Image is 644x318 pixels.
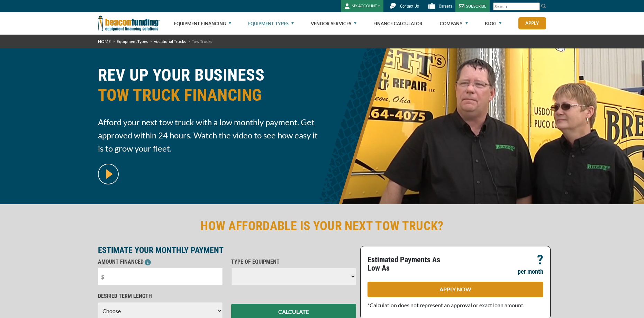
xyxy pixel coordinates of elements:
[311,12,356,35] a: Vendor Services
[368,282,543,297] a: APPLY NOW
[98,85,318,105] span: TOW TRUCK FINANCING
[154,39,186,44] a: Vocational Trucks
[439,4,452,9] span: Careers
[98,292,223,300] p: DESIRED TERM LENGTH
[440,12,468,35] a: Company
[373,12,423,35] a: Finance Calculator
[518,267,543,276] p: per month
[368,256,451,272] p: Estimated Payments As Low As
[192,39,212,44] span: Tow Trucks
[231,258,356,266] p: TYPE OF EQUIPMENT
[98,12,160,35] img: Beacon Funding Corporation logo
[98,116,318,155] span: Afford your next tow truck with a low monthly payment. Get approved within 24 hours. Watch the vi...
[533,4,538,9] a: Clear search text
[493,2,540,10] input: Search
[98,39,111,44] a: HOME
[541,3,546,9] img: Search
[485,12,501,35] a: Blog
[174,12,231,35] a: Equipment Financing
[117,39,148,44] a: Equipment Types
[368,302,524,308] span: *Calculation does not represent an approval or exact loan amount.
[98,258,223,266] p: AMOUNT FINANCED
[248,12,294,35] a: Equipment Types
[400,4,419,9] span: Contact Us
[98,246,356,254] p: ESTIMATE YOUR MONTHLY PAYMENT
[518,17,546,29] a: Apply
[537,256,543,264] p: ?
[98,268,223,285] input: $
[98,164,119,184] img: video modal pop-up play button
[98,65,318,110] h1: REV UP YOUR BUSINESS
[98,218,546,234] h2: HOW AFFORDABLE IS YOUR NEXT TOW TRUCK?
